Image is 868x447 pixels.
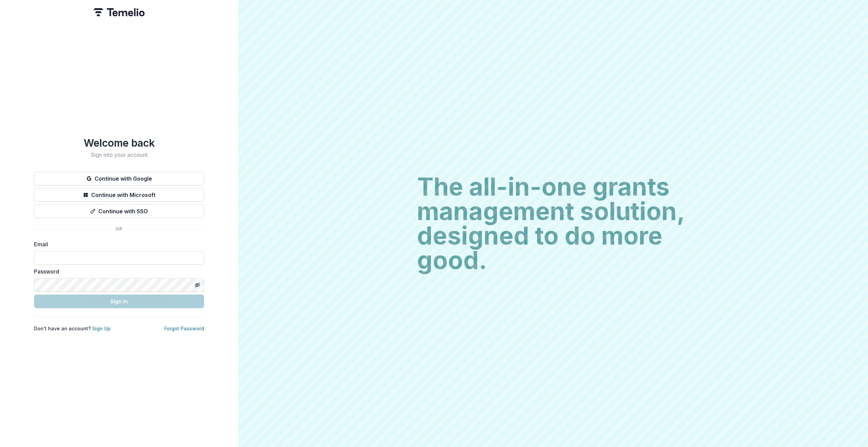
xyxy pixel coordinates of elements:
label: Email [34,240,200,248]
label: Password [34,267,200,276]
button: Toggle password visibility [192,280,203,291]
button: Continue with Microsoft [34,188,204,202]
a: Forgot Password [164,326,204,331]
h1: Welcome back [34,137,204,149]
a: Sign Up [92,326,111,331]
button: Sign In [34,295,204,308]
h2: Sign into your account [34,152,204,158]
p: Don't have an account? [34,325,111,332]
img: Temelio [94,8,145,16]
button: Continue with SSO [34,204,204,218]
button: Continue with Google [34,172,204,185]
